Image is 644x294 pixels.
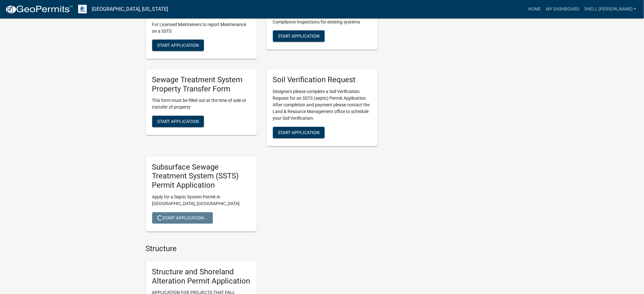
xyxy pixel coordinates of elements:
[152,268,251,286] h5: Structure and Shoreland Alteration Permit Application
[152,21,251,35] p: For Licensed Maintainers to report Maintenance on a SSTS
[157,43,199,48] span: Start Application
[152,194,251,207] p: Apply for a Septic System Permit in [GEOGRAPHIC_DATA], [GEOGRAPHIC_DATA]
[152,97,251,111] p: This form must be filled out at the time of sale or transfer of property
[152,116,204,127] button: Start Application
[278,130,320,135] span: Start Application
[273,30,325,42] button: Start Application
[582,3,639,15] a: Shell [PERSON_NAME]
[278,34,320,39] span: Start Application
[157,119,199,124] span: Start Application
[92,4,168,15] a: [GEOGRAPHIC_DATA], [US_STATE]
[525,3,543,15] a: Home
[273,127,325,138] button: Start Application
[146,244,378,254] h4: Structure
[152,76,251,94] h5: Sewage Treatment System Property Transfer Form
[78,5,87,13] img: Otter Tail County, Minnesota
[157,216,208,221] span: Start Application...
[543,3,582,15] a: My Dashboard
[273,76,371,85] h5: Soil Verification Request
[273,89,371,122] p: Designers please complete a Soil Verification Request for an SSTS (septic) Permit Application. Af...
[273,12,371,25] p: This form must be filled out to submit MPCA Compliance Inspections for existing systems
[152,163,251,190] h5: Subsurface Sewage Treatment System (SSTS) Permit Application
[152,40,204,51] button: Start Application
[152,212,213,224] button: Start Application...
